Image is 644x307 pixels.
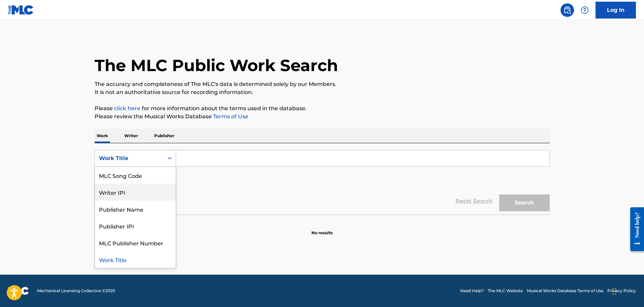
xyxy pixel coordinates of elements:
[95,217,176,234] div: Publisher IPI
[563,6,571,14] img: search
[610,275,644,307] iframe: Chat Widget
[95,55,338,75] h1: The MLC Public Work Search
[122,129,140,143] p: Writer
[581,6,589,14] img: help
[37,288,115,294] span: Mechanical Licensing Collective © 2025
[596,2,636,19] a: Log In
[95,201,176,217] div: Publisher Name
[460,288,484,294] a: Need Help?
[95,150,550,215] form: Search Form
[114,105,140,112] a: click here
[625,202,644,256] iframe: Resource Center
[212,113,248,120] a: Terms of Use
[8,287,29,295] img: logo
[607,288,636,294] a: Privacy Policy
[95,104,550,113] p: Please for more information about the terms used in the database.
[8,5,34,15] img: MLC Logo
[95,184,176,201] div: Writer IPI
[95,129,110,143] p: Work
[612,281,616,302] div: Drag
[95,234,176,251] div: MLC Publisher Number
[95,251,176,268] div: Work Title
[99,154,160,162] div: Work Title
[95,88,550,96] p: It is not an authoritative source for recording information.
[561,3,574,17] a: Public Search
[95,113,550,121] p: Please review the Musical Works Database
[311,222,333,236] p: No results
[95,80,550,88] p: The accuracy and completeness of The MLC's data is determined solely by our Members.
[527,288,603,294] a: Musical Works Database Terms of Use
[95,167,176,184] div: MLC Song Code
[152,129,176,143] p: Publisher
[578,3,591,17] div: Help
[488,288,523,294] a: The MLC Website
